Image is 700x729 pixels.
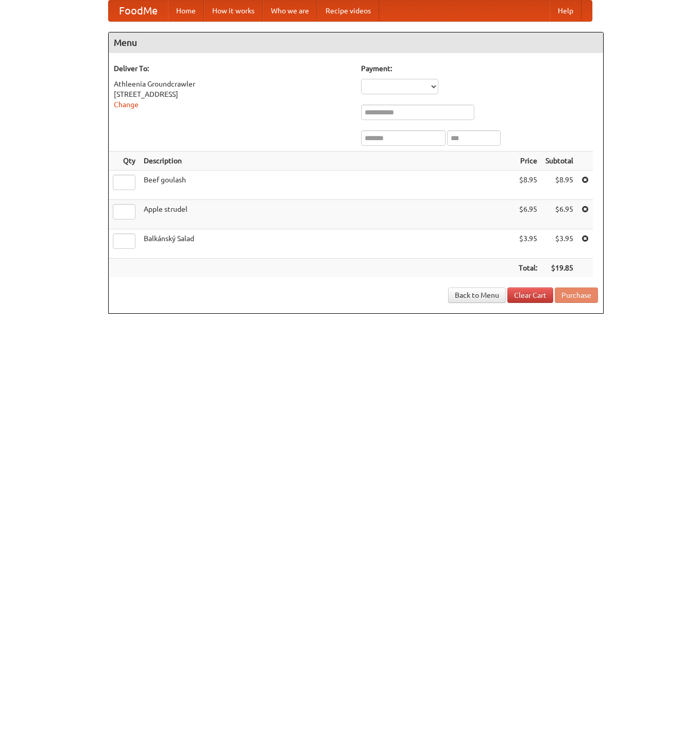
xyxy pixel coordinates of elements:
[140,200,515,229] td: Apple strudel
[361,63,598,74] h5: Payment:
[140,229,515,259] td: Balkánský Salad
[114,79,351,89] div: Athleenia Groundcrawler
[541,200,577,229] td: $6.95
[140,151,515,171] th: Description
[555,287,598,303] button: Purchase
[515,151,541,171] th: Price
[114,100,139,109] a: Change
[550,1,582,21] a: Help
[109,32,603,53] h4: Menu
[114,63,351,74] h5: Deliver To:
[109,1,168,21] a: FoodMe
[515,259,541,278] th: Total:
[448,287,506,303] a: Back to Menu
[140,171,515,200] td: Beef goulash
[114,89,351,99] div: [STREET_ADDRESS]
[204,1,263,21] a: How it works
[541,151,577,171] th: Subtotal
[263,1,317,21] a: Who we are
[515,171,541,200] td: $8.95
[317,1,379,21] a: Recipe videos
[541,259,577,278] th: $19.85
[168,1,204,21] a: Home
[541,229,577,259] td: $3.95
[109,151,140,171] th: Qty
[541,171,577,200] td: $8.95
[515,200,541,229] td: $6.95
[515,229,541,259] td: $3.95
[507,287,553,303] a: Clear Cart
